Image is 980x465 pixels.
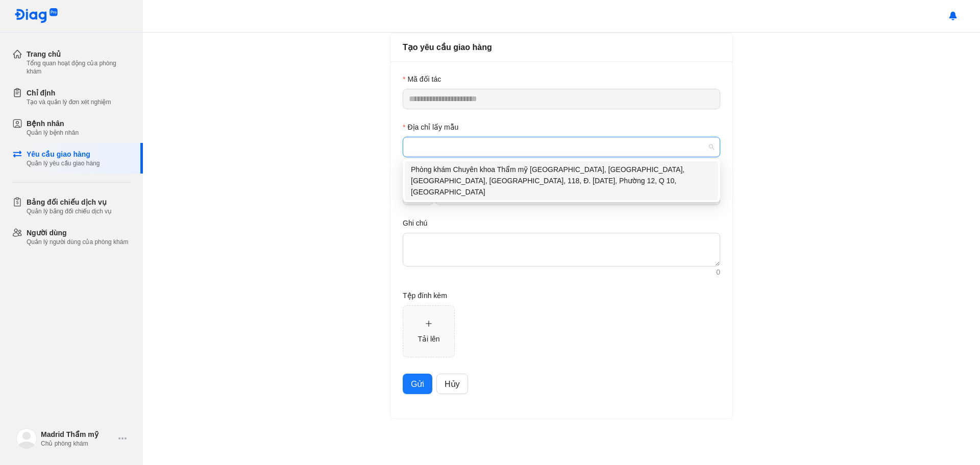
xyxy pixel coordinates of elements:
[403,217,427,229] label: Ghi chú
[411,164,712,198] div: Phòng khám Chuyên khoa Thẩm mỹ [GEOGRAPHIC_DATA], [GEOGRAPHIC_DATA], [GEOGRAPHIC_DATA], [GEOGRAPH...
[403,121,458,133] label: Địa chỉ lấy mẫu
[411,378,424,390] span: Gửi
[27,129,79,137] div: Quản lý bệnh nhân
[41,439,114,448] div: Chủ phòng khám
[27,228,128,238] div: Người dùng
[16,428,37,449] img: logo
[14,8,58,24] img: logo
[27,238,128,246] div: Quản lý người dùng của phòng khám
[425,320,432,327] span: plus
[403,374,432,394] button: Gửi
[41,429,114,439] div: Madrid Thẩm mỹ
[418,333,439,345] div: Tải lên
[27,197,112,207] div: Bảng đối chiếu dịch vụ
[403,41,720,54] div: Tạo yêu cầu giao hàng
[403,290,447,301] label: Tệp đính kèm
[403,74,441,85] label: Mã đối tác
[27,88,111,98] div: Chỉ định
[436,374,468,394] button: Hủy
[403,306,454,357] span: plusTải lên
[27,149,100,159] div: Yêu cầu giao hàng
[27,49,131,59] div: Trang chủ
[405,161,718,200] div: Phòng khám Chuyên khoa Thẩm mỹ MADRID, Nhà Số 36, Đường 8, KDC Hà Đô, 118, Đ. 3 Tháng 2, Phường 1...
[27,159,100,167] div: Quản lý yêu cầu giao hàng
[27,59,131,76] div: Tổng quan hoạt động của phòng khám
[27,118,79,129] div: Bệnh nhân
[27,98,111,106] div: Tạo và quản lý đơn xét nghiệm
[445,378,460,390] span: Hủy
[27,207,112,215] div: Quản lý bảng đối chiếu dịch vụ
